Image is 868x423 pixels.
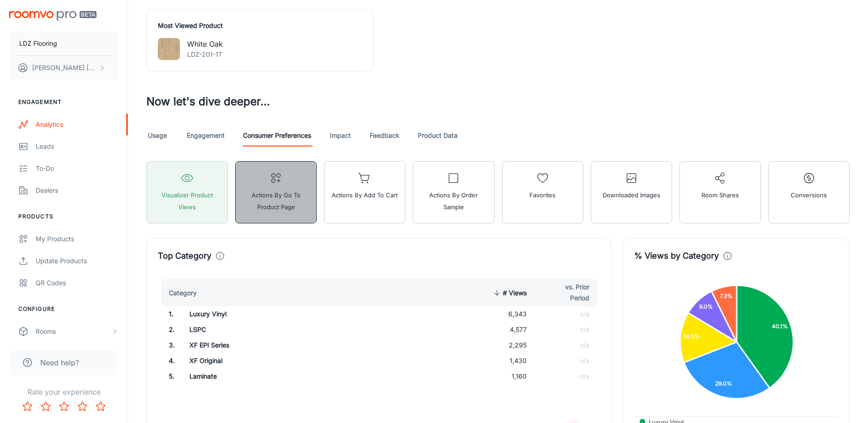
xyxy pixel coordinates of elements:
[73,397,92,416] button: Rate 4 star
[36,234,119,244] div: My Products
[603,189,660,201] span: Downloaded Images
[146,125,168,146] a: Usage
[580,372,589,380] span: n/a
[32,63,97,73] p: [PERSON_NAME] [PERSON_NAME]
[18,397,37,416] button: Rate 1 star
[158,38,180,60] img: White Oak
[146,161,228,223] button: Visualizer Product Views
[679,161,761,223] button: Room Shares
[241,189,311,213] span: Actions by Go To Product Page
[413,161,494,223] button: Actions by Order Sample
[491,287,527,298] span: # Views
[324,161,405,223] button: Actions by Add to Cart
[7,386,120,397] p: Rate your experience
[187,125,225,146] a: Engagement
[332,189,398,201] span: Actions by Add to Cart
[158,337,182,353] td: 3 .
[158,21,362,31] h4: Most Viewed Product
[36,185,119,195] div: Dealers
[182,306,380,322] td: Luxury Vinyl
[418,125,458,146] a: Product Data
[158,322,182,337] td: 2 .
[37,397,55,416] button: Rate 2 star
[541,282,589,304] span: vs. Prior Period
[580,341,589,349] span: n/a
[19,38,57,49] p: LDZ Flooring
[468,369,534,384] td: 1,160
[701,189,739,201] span: Room Shares
[370,125,399,146] a: Feedback
[580,310,589,318] span: n/a
[329,125,351,146] a: Impact
[768,161,850,223] button: Conversions
[529,189,555,201] span: Favorites
[187,38,223,49] p: White Oak
[591,161,672,223] button: Downloaded Images
[187,49,223,60] p: LDZ-201-17
[158,249,211,262] h4: Top Category
[36,256,119,266] div: Update Products
[243,125,311,146] a: Consumer Preferences
[580,357,589,364] span: n/a
[36,278,119,288] div: QR Codes
[169,287,209,298] span: Category
[9,11,97,21] img: Roomvo PRO Beta
[182,369,380,384] td: Laminate
[235,161,317,223] button: Actions by Go To Product Page
[40,357,79,368] span: Need help?
[152,189,222,213] span: Visualizer Product Views
[36,141,119,152] div: Leads
[468,306,534,322] td: 6,343
[92,397,110,416] button: Rate 5 star
[9,32,119,55] button: LDZ Flooring
[634,249,719,262] h4: % Views by Category
[468,353,534,369] td: 1,430
[36,119,119,130] div: Analytics
[158,369,182,384] td: 5 .
[182,322,380,337] td: LSPC
[158,353,182,369] td: 4 .
[468,322,534,337] td: 4,577
[468,337,534,353] td: 2,295
[502,161,583,223] button: Favorites
[419,189,488,213] span: Actions by Order Sample
[36,326,111,336] div: Rooms
[182,353,380,369] td: XF Original
[9,56,119,80] button: [PERSON_NAME] [PERSON_NAME]
[36,163,119,174] div: To-do
[158,306,182,322] td: 1 .
[182,337,380,353] td: XF EPI Series
[55,397,73,416] button: Rate 3 star
[146,93,850,110] h3: Now let's dive deeper...
[791,189,827,201] span: Conversions
[580,325,589,333] span: n/a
